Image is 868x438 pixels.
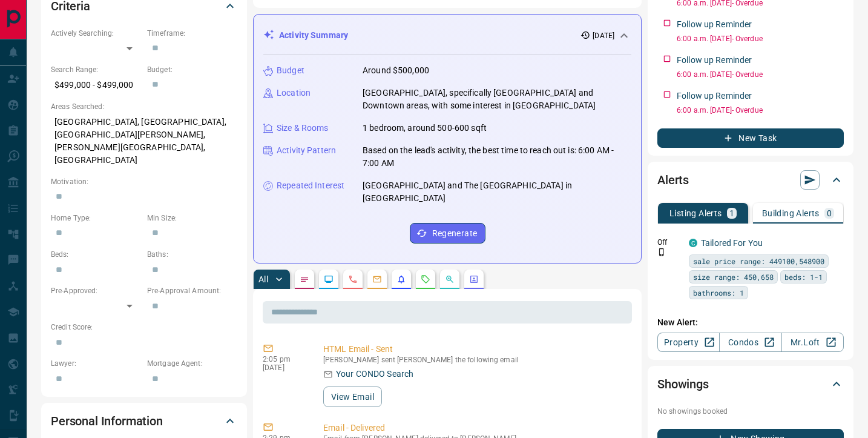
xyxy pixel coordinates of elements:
p: Your CONDO Search [336,368,413,380]
p: Areas Searched: [51,101,237,112]
p: Follow up Reminder [677,90,752,102]
button: Regenerate [410,223,485,244]
p: Home Type: [51,213,141,224]
p: Based on the lead's activity, the best time to reach out is: 6:00 AM - 7:00 AM [363,144,631,170]
p: Activity Pattern [277,144,336,157]
svg: Requests [421,274,430,284]
span: bathrooms: 1 [693,287,744,299]
p: Follow up Reminder [677,18,752,31]
p: Baths: [147,249,237,260]
p: Repeated Interest [277,179,344,192]
p: Email - Delivered [323,422,627,434]
p: 6:00 a.m. [DATE] - Overdue [677,105,844,116]
svg: Push Notification Only [657,248,666,256]
a: Condos [719,333,781,352]
p: [DATE] [593,30,614,41]
p: Size & Rooms [277,122,329,134]
p: All [258,275,268,284]
p: Follow up Reminder [677,54,752,67]
svg: Opportunities [445,274,455,284]
p: Pre-Approved: [51,285,141,296]
svg: Calls [348,274,358,284]
p: No showings booked [657,406,844,417]
p: Pre-Approval Amount: [147,285,237,296]
a: Mr.Loft [781,333,844,352]
p: Timeframe: [147,28,237,39]
p: [GEOGRAPHIC_DATA], specifically [GEOGRAPHIC_DATA] and Downtown areas, with some interest in [GEOG... [363,87,631,112]
p: HTML Email - Sent [323,343,627,356]
svg: Emails [372,274,382,284]
div: Activity Summary[DATE] [263,24,631,47]
h2: Personal Information [51,411,163,431]
a: Property [657,333,720,352]
svg: Notes [300,274,309,284]
p: Location [277,87,311,99]
p: 2:05 pm [263,355,305,363]
span: beds: 1-1 [784,271,823,283]
p: Listing Alerts [669,209,722,217]
p: Activity Summary [279,29,348,42]
p: Off [657,237,682,248]
p: Search Range: [51,64,141,75]
span: size range: 450,658 [693,271,774,283]
p: 6:00 a.m. [DATE] - Overdue [677,69,844,80]
h2: Alerts [657,170,689,190]
p: Around $500,000 [363,64,429,77]
p: Lawyer: [51,358,141,369]
svg: Agent Actions [469,274,479,284]
button: View Email [323,387,382,407]
p: Budget: [147,64,237,75]
p: New Alert: [657,316,844,329]
p: [GEOGRAPHIC_DATA], [GEOGRAPHIC_DATA], [GEOGRAPHIC_DATA][PERSON_NAME], [PERSON_NAME][GEOGRAPHIC_DA... [51,112,237,170]
p: 0 [827,209,832,217]
svg: Lead Browsing Activity [324,274,334,284]
h2: Showings [657,374,709,394]
div: Showings [657,370,844,399]
div: Alerts [657,165,844,194]
p: Actively Searching: [51,28,141,39]
p: 1 [729,209,734,217]
p: 6:00 a.m. [DATE] - Overdue [677,33,844,44]
p: [DATE] [263,363,305,372]
p: Building Alerts [762,209,820,217]
p: Beds: [51,249,141,260]
svg: Listing Alerts [396,274,406,284]
a: Tailored For You [701,238,763,248]
p: Mortgage Agent: [147,358,237,369]
div: Personal Information [51,406,237,436]
p: 1 bedroom, around 500-600 sqft [363,122,487,134]
p: Credit Score: [51,322,237,333]
span: sale price range: 449100,548900 [693,255,824,267]
p: Motivation: [51,176,237,187]
p: [PERSON_NAME] sent [PERSON_NAME] the following email [323,356,627,364]
div: condos.ca [689,239,697,247]
p: Budget [277,64,304,77]
p: Min Size: [147,213,237,224]
button: New Task [657,128,844,148]
p: $499,000 - $499,000 [51,75,141,95]
p: [GEOGRAPHIC_DATA] and The [GEOGRAPHIC_DATA] in [GEOGRAPHIC_DATA] [363,179,631,205]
